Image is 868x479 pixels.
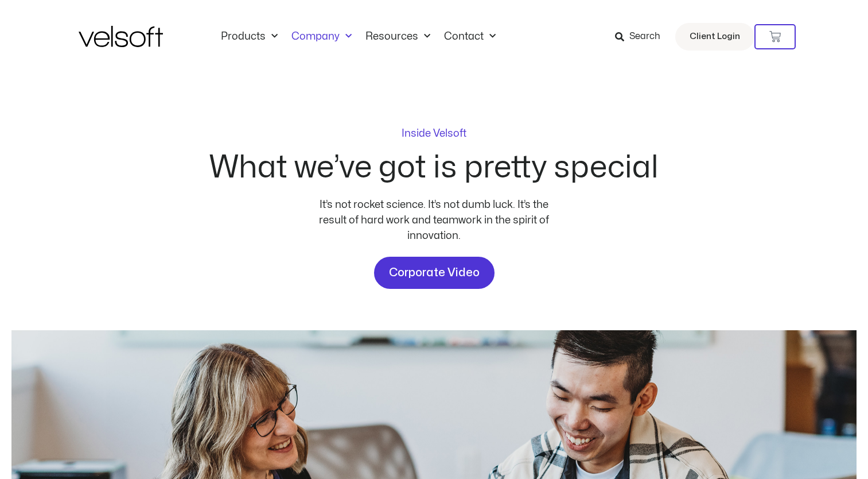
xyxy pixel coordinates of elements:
[285,30,359,43] a: CompanyMenu Toggle
[402,129,466,139] p: Inside Velsoft
[79,26,163,47] img: Velsoft Training Materials
[209,152,659,183] h2: What we’ve got is pretty special
[615,27,668,47] a: Search
[359,30,437,43] a: ResourcesMenu Toggle
[214,30,503,43] nav: Menu
[629,29,660,44] span: Search
[675,23,754,51] a: Client Login
[389,264,480,282] span: Corporate Video
[214,30,285,43] a: ProductsMenu Toggle
[690,29,740,44] span: Client Login
[314,197,555,244] div: It’s not rocket science. It’s not dumb luck. It’s the result of hard work and teamwork in the spi...
[374,257,495,289] a: Corporate Video
[437,30,503,43] a: ContactMenu Toggle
